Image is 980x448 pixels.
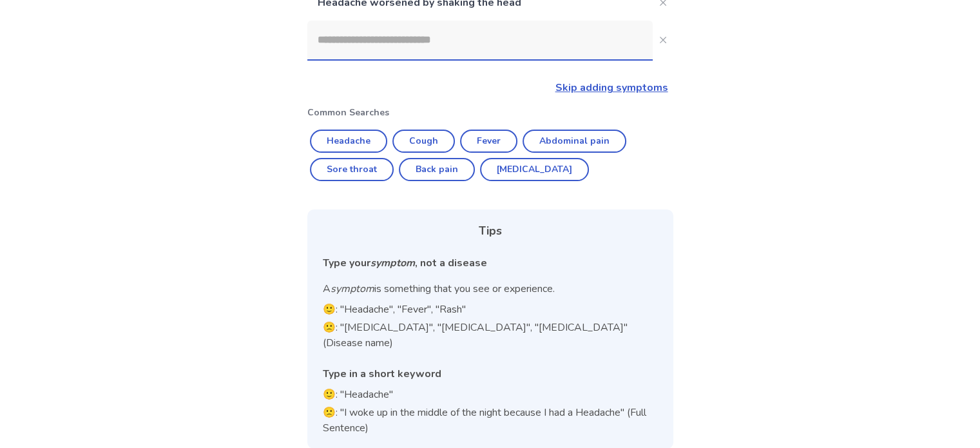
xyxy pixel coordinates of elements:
input: Close [307,21,653,59]
p: 🙁: "I woke up in the middle of the night because I had a Headache" (Full Sentence) [323,405,658,436]
button: Fever [460,130,517,153]
button: Sore throat [310,158,394,181]
p: Common Searches [307,106,673,119]
a: Skip adding symptoms [555,81,668,95]
button: Cough [392,130,455,153]
div: Type your , not a disease [323,255,658,271]
button: Close [653,30,673,50]
button: Back pain [399,158,475,181]
p: A is something that you see or experience. [323,281,658,297]
div: Type in a short keyword [323,366,658,382]
p: 🙂: "Headache" [323,387,658,402]
button: Headache [310,130,387,153]
button: Abdominal pain [523,130,626,153]
p: 🙂: "Headache", "Fever", "Rash" [323,302,658,317]
div: Tips [323,222,658,240]
p: 🙁: "[MEDICAL_DATA]", "[MEDICAL_DATA]", "[MEDICAL_DATA]" (Disease name) [323,320,658,351]
i: symptom [331,282,374,296]
i: symptom [370,256,415,270]
button: [MEDICAL_DATA] [480,158,589,181]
